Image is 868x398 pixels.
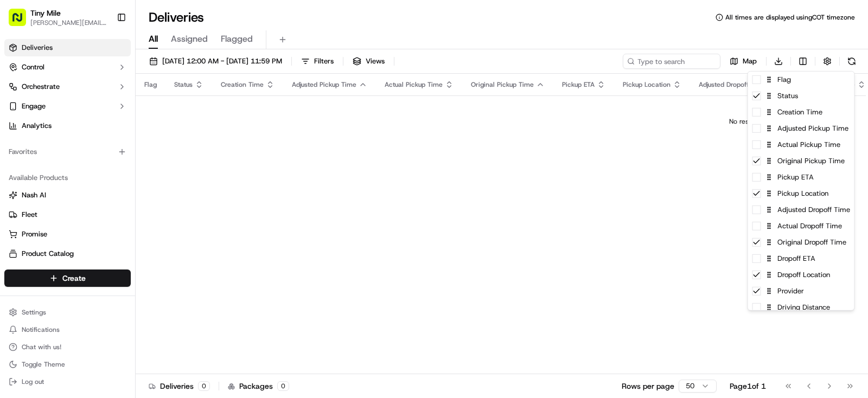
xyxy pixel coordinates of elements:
img: Nash [11,11,33,33]
div: Adjusted Dropoff Time [748,202,854,218]
div: Actual Pickup Time [748,137,854,153]
div: Creation Time [748,104,854,120]
a: Powered byPylon [76,183,131,192]
div: Original Dropoff Time [748,234,854,251]
div: Provider [748,283,854,299]
a: 📗Knowledge Base [7,153,87,172]
div: Actual Dropoff Time [748,218,854,234]
a: 💻API Documentation [87,153,178,172]
button: Start new chat [184,107,197,120]
div: Dropoff ETA [748,251,854,267]
p: Welcome 👋 [11,43,197,61]
div: We're available if you need us! [37,114,137,123]
span: Knowledge Base [22,157,83,168]
div: Driving Distance [748,299,854,316]
div: Status [748,88,854,104]
div: Pickup Location [748,185,854,202]
img: 1736555255976-a54dd68f-1ca7-489b-9aae-adbdc363a1c4 [11,104,30,123]
div: 💻 [92,158,100,167]
div: Start new chat [37,104,178,114]
span: API Documentation [103,157,174,168]
input: Got a question? Start typing here... [28,70,195,81]
div: Original Pickup Time [748,153,854,169]
div: Adjusted Pickup Time [748,120,854,137]
span: Pylon [108,184,131,192]
div: Flag [748,72,854,88]
div: Pickup ETA [748,169,854,185]
div: 📗 [11,158,20,167]
div: Dropoff Location [748,267,854,283]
